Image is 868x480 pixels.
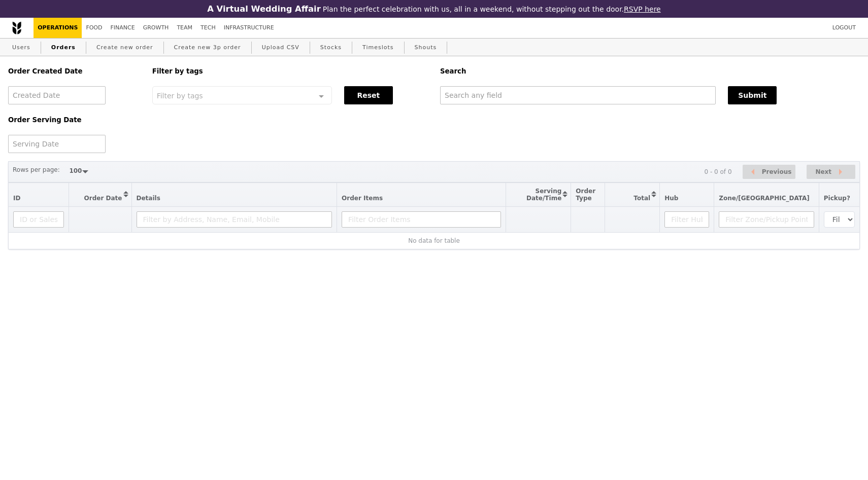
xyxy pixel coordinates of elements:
[344,86,393,104] button: Reset
[664,211,709,228] input: Filter Hub
[8,135,106,153] input: Serving Date
[411,39,441,57] a: Shouts
[34,18,82,38] a: Operations
[258,39,304,57] a: Upload CSV
[13,195,20,202] span: ID
[137,211,332,228] input: Filter by Address, Name, Email, Mobile
[196,18,220,38] a: Tech
[719,195,810,202] span: Zone/[GEOGRAPHIC_DATA]
[576,188,595,202] span: Order Type
[47,39,80,57] a: Orders
[664,195,678,202] span: Hub
[342,195,383,202] span: Order Items
[440,67,860,75] h5: Search
[13,211,64,228] input: ID or Salesperson name
[316,39,346,57] a: Stocks
[157,91,203,100] span: Filter by tags
[8,67,140,75] h5: Order Created Date
[824,195,850,202] span: Pickup?
[704,168,731,175] div: 0 - 0 of 0
[807,165,855,179] button: Next
[440,86,716,104] input: Search any field
[8,116,140,124] h5: Order Serving Date
[107,18,139,38] a: Finance
[815,166,831,178] span: Next
[220,18,278,38] a: Infrastructure
[207,4,320,14] h3: A Virtual Wedding Affair
[145,4,723,14] div: Plan the perfect celebration with us, all in a weekend, without stepping out the door.
[170,39,245,57] a: Create new 3p order
[358,39,397,57] a: Timeslots
[8,39,35,57] a: Users
[13,165,60,175] label: Rows per page:
[12,21,21,34] img: Grain logo
[173,18,196,38] a: Team
[139,18,173,38] a: Growth
[92,39,157,57] a: Create new order
[728,86,777,104] button: Submit
[13,237,855,244] div: No data for table
[82,18,106,38] a: Food
[828,18,860,38] a: Logout
[8,86,106,104] input: Created Date
[762,166,792,178] span: Previous
[624,5,661,13] a: RSVP here
[152,67,428,75] h5: Filter by tags
[137,195,160,202] span: Details
[743,165,795,179] button: Previous
[719,211,814,228] input: Filter Zone/Pickup Point
[342,211,501,228] input: Filter Order Items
